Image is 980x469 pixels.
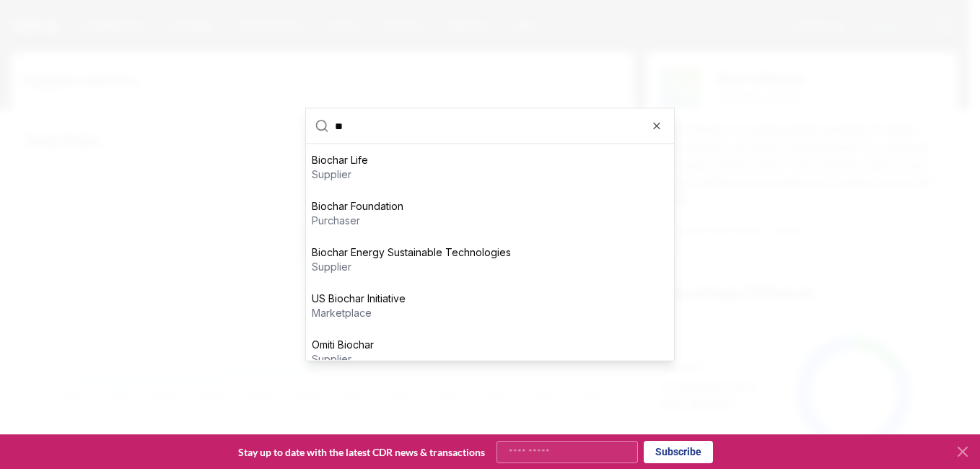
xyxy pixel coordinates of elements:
[312,292,406,306] p: US Biochar Initiative
[312,214,403,228] p: purchaser
[312,260,511,274] p: supplier
[312,352,374,367] p: supplier
[312,338,374,352] p: Omiti Biochar
[312,153,368,167] p: Biochar Life
[312,245,511,260] p: Biochar Energy Sustainable Technologies
[312,199,403,214] p: Biochar Foundation
[312,167,368,182] p: supplier
[312,306,406,320] p: marketplace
